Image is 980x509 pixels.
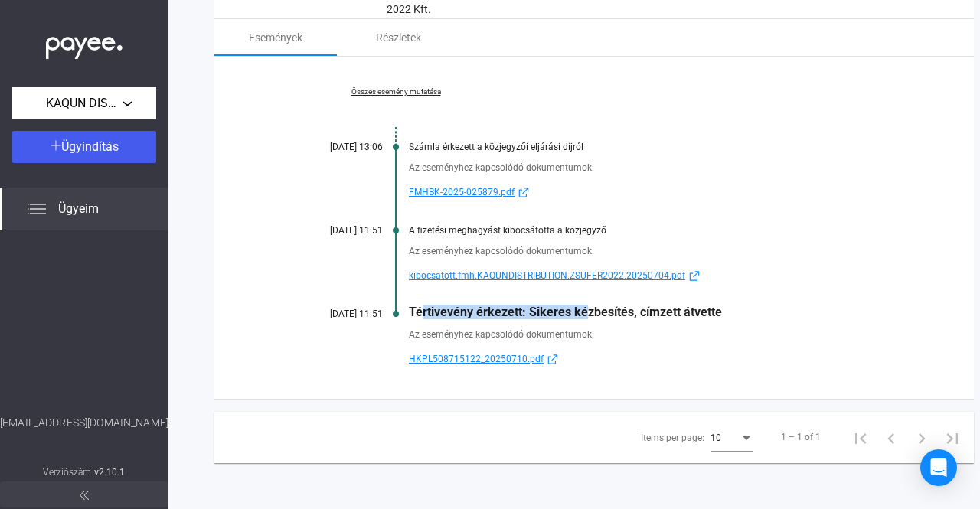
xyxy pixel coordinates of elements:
div: Tértivevény érkezett: Sikeres kézbesítés, címzett átvette [409,305,897,319]
div: Open Intercom Messenger [920,449,957,486]
img: external-link-blue [685,270,704,282]
mat-select: Items per page: [710,428,753,446]
img: external-link-blue [544,354,562,365]
button: Previous page [876,422,906,452]
div: [DATE] 11:51 [291,225,383,236]
span: FMHBK-2025-025879.pdf [409,183,514,201]
span: 10 [710,432,721,443]
div: [DATE] 13:06 [291,142,383,152]
a: kibocsatott.fmh.KAQUNDISTRIBUTION.ZSUFER2022.20250704.pdfexternal-link-blue [409,266,897,285]
div: Az eseményhez kapcsolódó dokumentumok: [409,327,897,342]
img: plus-white.svg [51,140,61,151]
button: KAQUN DISTRIBUTION Kft [12,87,156,119]
button: Ügyindítás [12,131,156,163]
div: Események [249,28,302,47]
img: white-payee-white-dot.svg [46,28,122,60]
span: Ügyindítás [61,139,119,154]
img: external-link-blue [514,187,533,198]
strong: v2.10.1 [94,467,126,478]
div: 1 – 1 of 1 [781,428,821,446]
span: HKPL508715122_20250710.pdf [409,350,544,368]
button: Last page [937,422,968,452]
div: [DATE] 11:51 [291,308,383,319]
img: list.svg [28,200,46,218]
img: arrow-double-left-grey.svg [80,491,89,500]
div: Az eseményhez kapcsolódó dokumentumok: [409,160,897,175]
button: First page [845,422,876,452]
span: kibocsatott.fmh.KAQUNDISTRIBUTION.ZSUFER2022.20250704.pdf [409,266,685,285]
div: Az eseményhez kapcsolódó dokumentumok: [409,243,897,259]
span: Ügyeim [58,200,99,218]
span: KAQUN DISTRIBUTION Kft [46,94,122,113]
a: Összes esemény mutatása [291,87,501,96]
div: Items per page: [641,429,704,447]
button: Next page [906,422,937,452]
a: FMHBK-2025-025879.pdfexternal-link-blue [409,183,897,201]
div: A fizetési meghagyást kibocsátotta a közjegyző [409,225,897,236]
a: HKPL508715122_20250710.pdfexternal-link-blue [409,350,897,368]
div: Számla érkezett a közjegyzői eljárási díjról [409,142,897,152]
div: Részletek [376,28,421,47]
